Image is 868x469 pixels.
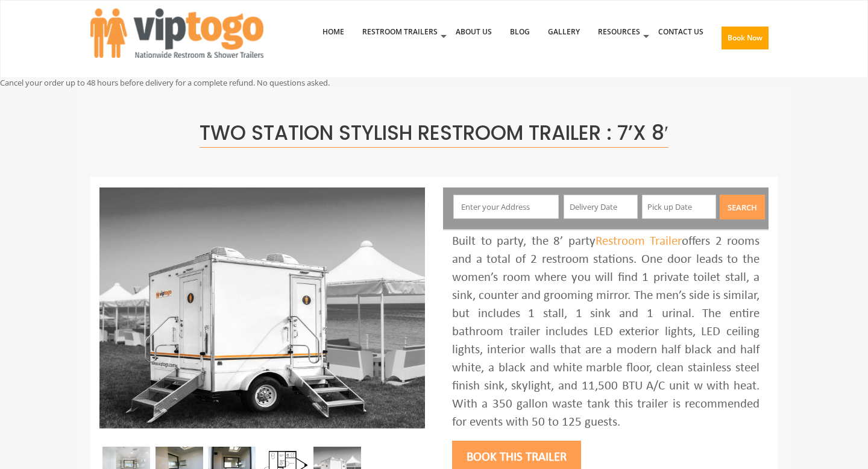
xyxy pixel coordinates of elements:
[99,187,425,429] img: A mini restroom trailer with two separate stations and separate doors for males and females
[453,195,559,219] input: Enter your Address
[353,1,447,63] a: Restroom Trailers
[649,1,712,63] a: Contact Us
[596,235,682,248] a: Restroom Trailer
[720,195,765,219] button: Search
[539,1,589,63] a: Gallery
[200,119,668,148] span: Two Station Stylish Restroom Trailer : 7’x 8′
[564,195,638,219] input: Delivery Date
[447,1,501,63] a: About Us
[313,1,353,63] a: Home
[452,233,759,432] div: Built to party, the 8’ party offers 2 rooms and a total of 2 restroom stations. One door leads to...
[90,8,263,58] img: VIPTOGO
[642,195,716,219] input: Pick up Date
[589,1,649,63] a: Resources
[722,27,769,49] button: Book Now
[712,1,778,75] a: Book Now
[501,1,539,63] a: Blog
